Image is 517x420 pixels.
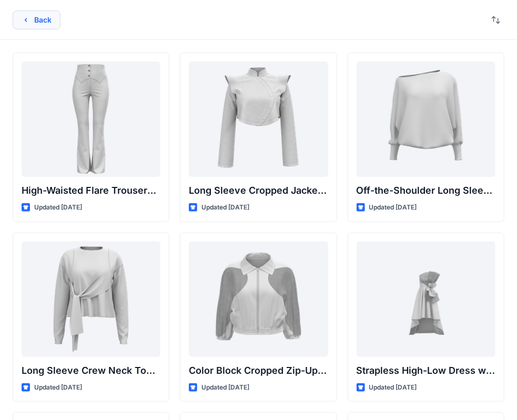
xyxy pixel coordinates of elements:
p: High-Waisted Flare Trousers with Button Detail [22,183,160,198]
p: Updated [DATE] [34,382,82,393]
a: Off-the-Shoulder Long Sleeve Top [357,61,495,177]
p: Long Sleeve Cropped Jacket with Mandarin Collar and Shoulder Detail [189,183,328,198]
p: Updated [DATE] [369,382,417,393]
a: Long Sleeve Crew Neck Top with Asymmetrical Tie Detail [22,241,160,357]
button: Back [13,10,60,29]
p: Updated [DATE] [201,382,249,393]
a: Color Block Cropped Zip-Up Jacket with Sheer Sleeves [189,241,328,357]
p: Strapless High-Low Dress with Side Bow Detail [357,363,495,378]
a: High-Waisted Flare Trousers with Button Detail [22,61,160,177]
p: Updated [DATE] [34,202,82,213]
p: Color Block Cropped Zip-Up Jacket with Sheer Sleeves [189,363,328,378]
p: Updated [DATE] [369,202,417,213]
p: Long Sleeve Crew Neck Top with Asymmetrical Tie Detail [22,363,160,378]
a: Strapless High-Low Dress with Side Bow Detail [357,241,495,357]
a: Long Sleeve Cropped Jacket with Mandarin Collar and Shoulder Detail [189,61,328,177]
p: Off-the-Shoulder Long Sleeve Top [357,183,495,198]
p: Updated [DATE] [201,202,249,213]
